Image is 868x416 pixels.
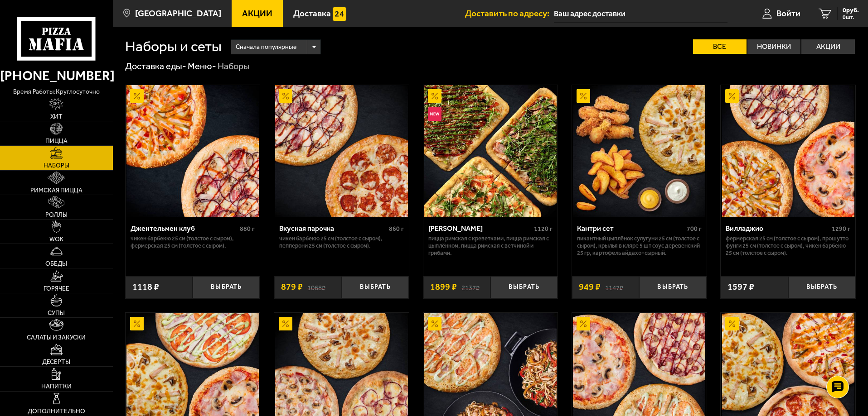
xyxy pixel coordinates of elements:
span: Роллы [45,212,68,218]
span: Римская пицца [30,187,82,194]
p: Чикен Барбекю 25 см (толстое с сыром), Пепперони 25 см (толстое с сыром). [279,235,404,249]
span: 949 ₽ [579,282,601,292]
img: Акционный [279,317,292,330]
span: 879 ₽ [281,282,303,292]
p: Чикен Барбекю 25 см (толстое с сыром), Фермерская 25 см (толстое с сыром). [131,235,255,249]
s: 1068 ₽ [307,282,325,292]
span: Напитки [41,383,72,390]
span: 880 г [240,225,255,233]
div: Вкусная парочка [279,224,387,233]
img: Акционный [130,317,144,330]
span: WOK [49,236,63,243]
span: Войти [776,9,800,18]
span: 1120 г [534,225,553,233]
span: Десерты [42,359,70,365]
label: Новинки [747,39,801,54]
img: Акционный [130,89,144,103]
a: Меню- [188,61,216,72]
span: Пицца [45,138,68,144]
span: Супы [48,310,65,316]
span: Хит [50,114,63,120]
div: Кантри сет [577,224,684,233]
img: Вкусная парочка [275,85,407,217]
span: 1290 г [832,225,850,233]
a: АкционныйВилладжио [721,85,855,217]
button: Выбрать [788,276,855,298]
a: АкционныйКантри сет [572,85,707,217]
img: Акционный [725,317,739,330]
img: 15daf4d41897b9f0e9f617042186c801.svg [333,7,346,21]
button: Выбрать [193,276,260,298]
div: Вилладжио [726,224,829,233]
a: Доставка еды- [125,61,186,72]
p: Пикантный цыплёнок сулугуни 25 см (толстое с сыром), крылья в кляре 5 шт соус деревенский 25 гр, ... [577,235,702,257]
span: 860 г [389,225,404,233]
span: Дополнительно [28,408,85,415]
img: Новинка [428,107,441,121]
img: Акционный [428,89,441,103]
span: 1899 ₽ [430,282,457,292]
span: Горячее [44,286,69,292]
span: 1118 ₽ [132,282,159,292]
p: Пицца Римская с креветками, Пицца Римская с цыплёнком, Пицца Римская с ветчиной и грибами. [428,235,553,257]
div: Наборы [218,61,250,72]
p: Фермерская 25 см (толстое с сыром), Прошутто Фунги 25 см (толстое с сыром), Чикен Барбекю 25 см (... [726,235,850,257]
span: Акции [242,9,272,18]
input: Ваш адрес доставки [554,5,727,22]
label: Все [693,39,747,54]
span: 1597 ₽ [727,282,754,292]
span: 0 шт. [843,14,859,20]
img: Акционный [279,89,292,103]
label: Акции [801,39,855,54]
div: Джентельмен клуб [131,224,238,233]
img: Акционный [577,89,590,103]
span: Сначала популярные [236,38,296,56]
img: Джентельмен клуб [126,85,259,217]
span: Обеды [45,261,67,267]
div: [PERSON_NAME] [428,224,532,233]
img: Акционный [428,317,441,330]
s: 1147 ₽ [605,282,623,292]
span: Доставить по адресу: [465,9,554,18]
img: Мама Миа [424,85,557,217]
s: 2137 ₽ [461,282,480,292]
span: [GEOGRAPHIC_DATA] [135,9,221,18]
img: Кантри сет [573,85,705,217]
a: АкционныйВкусная парочка [274,85,409,217]
span: Салаты и закуски [27,335,86,341]
img: Вилладжио [722,85,854,217]
span: Доставка [293,9,331,18]
span: 0 руб. [843,7,859,14]
span: Наборы [44,163,69,169]
button: Выбрать [342,276,409,298]
a: АкционныйДжентельмен клуб [126,85,260,217]
h1: Наборы и сеты [125,39,222,54]
button: Выбрать [490,276,558,298]
img: Акционный [577,317,590,330]
a: АкционныйНовинкаМама Миа [423,85,558,217]
img: Акционный [725,89,739,103]
span: 700 г [687,225,702,233]
button: Выбрать [639,276,706,298]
